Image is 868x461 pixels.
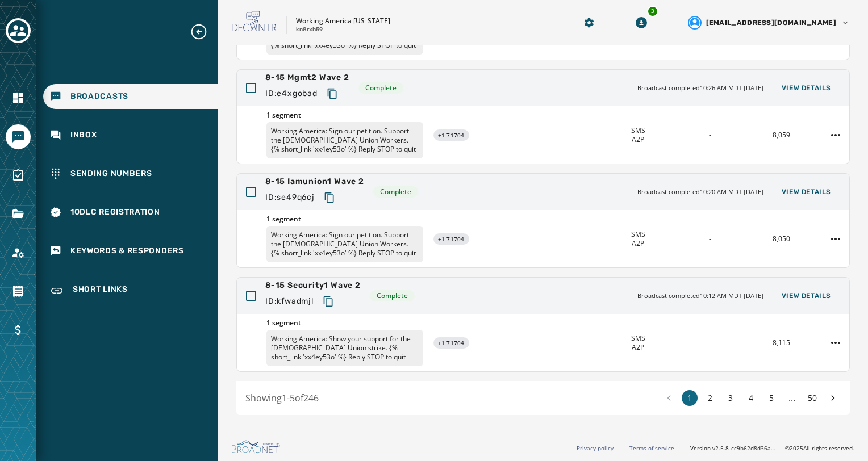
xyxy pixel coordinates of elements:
[678,234,741,244] div: -
[43,238,218,263] a: Navigate to Keywords & Responders
[296,16,390,26] p: Working America [US_STATE]
[6,279,31,304] a: Navigate to Orders
[73,284,128,297] span: Short Links
[266,111,423,120] span: 1 segment
[70,168,152,179] span: Sending Numbers
[265,88,318,99] span: ID: e4xgobad
[6,202,31,227] a: Navigate to Files
[750,131,813,140] div: 8,059
[43,161,218,186] a: Navigate to Sending Numbers
[265,192,315,203] span: ID: se49q6cj
[683,11,854,34] button: User settings
[629,444,674,452] a: Terms of service
[631,126,645,135] span: SMS
[827,230,845,248] button: 8-15 Iamunion1 Wave 2 action menu
[785,444,854,452] span: © 2025 All rights reserved.
[322,83,343,104] button: Copy text to clipboard
[827,126,845,144] button: 8-15 Mgmt2 Wave 2 action menu
[43,123,218,148] a: Navigate to Inbox
[782,187,831,196] span: View Details
[712,444,776,452] span: v2.5.8_cc9b62d8d36ac40d66e6ee4009d0e0f304571100
[743,390,759,406] button: 4
[763,390,779,406] button: 5
[579,12,599,33] button: Manage global settings
[266,122,423,158] p: Working America: Sign our petition. Support the [DEMOGRAPHIC_DATA] Union Workers. {% short_link '...
[827,334,845,352] button: 8-15 Security1 Wave 2 action menu
[70,91,128,102] span: Broadcasts
[319,187,340,208] button: Copy text to clipboard
[6,18,31,43] button: Toggle account select drawer
[70,129,97,141] span: Inbox
[266,226,423,262] p: Working America: Sign our petition. Support the [DEMOGRAPHIC_DATA] Union Workers. {% short_link '...
[750,338,813,347] div: 8,115
[784,391,800,405] span: ...
[265,280,361,291] span: 8-15 Security1 Wave 2
[782,83,831,93] span: View Details
[190,23,217,41] button: Expand sub nav menu
[380,187,411,196] span: Complete
[637,83,763,93] span: Broadcast completed 10:26 AM MDT [DATE]
[647,6,658,17] div: 3
[577,444,614,452] a: Privacy policy
[433,337,469,349] div: +1 71704
[70,207,160,218] span: 10DLC Registration
[43,200,218,225] a: Navigate to 10DLC Registration
[266,215,423,224] span: 1 segment
[631,12,652,33] button: Download Menu
[245,392,319,404] span: Showing 1 - 5 of 246
[637,291,763,301] span: Broadcast completed 10:12 AM MDT [DATE]
[6,240,31,265] a: Navigate to Account
[804,390,820,406] button: 50
[632,343,644,352] span: A2P
[6,124,31,149] a: Navigate to Messaging
[43,84,218,109] a: Navigate to Broadcasts
[702,390,718,406] button: 2
[433,129,469,141] div: +1 71704
[43,277,218,304] a: Navigate to Short Links
[773,288,840,304] button: View Details
[265,72,349,83] span: 8-15 Mgmt2 Wave 2
[782,291,831,300] span: View Details
[632,239,644,248] span: A2P
[265,296,314,307] span: ID: kfwadmjl
[631,230,645,239] span: SMS
[682,390,698,406] button: 1
[750,234,813,244] div: 8,050
[296,26,323,34] p: kn8rxh59
[70,245,184,257] span: Keywords & Responders
[433,233,469,245] div: +1 71704
[631,334,645,343] span: SMS
[265,176,364,187] span: 8-15 Iamunion1 Wave 2
[377,291,408,300] span: Complete
[706,18,836,27] span: [EMAIL_ADDRESS][DOMAIN_NAME]
[266,318,423,328] span: 1 segment
[773,184,840,200] button: View Details
[678,131,741,140] div: -
[690,444,776,452] span: Version
[365,83,397,93] span: Complete
[632,135,644,144] span: A2P
[6,163,31,188] a: Navigate to Surveys
[723,390,738,406] button: 3
[6,317,31,342] a: Navigate to Billing
[637,187,763,197] span: Broadcast completed 10:20 AM MDT [DATE]
[773,80,840,96] button: View Details
[678,338,741,347] div: -
[318,291,339,312] button: Copy text to clipboard
[266,330,423,366] p: Working America: Show your support for the [DEMOGRAPHIC_DATA] Union strike. {% short_link 'xx4ey5...
[6,86,31,111] a: Navigate to Home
